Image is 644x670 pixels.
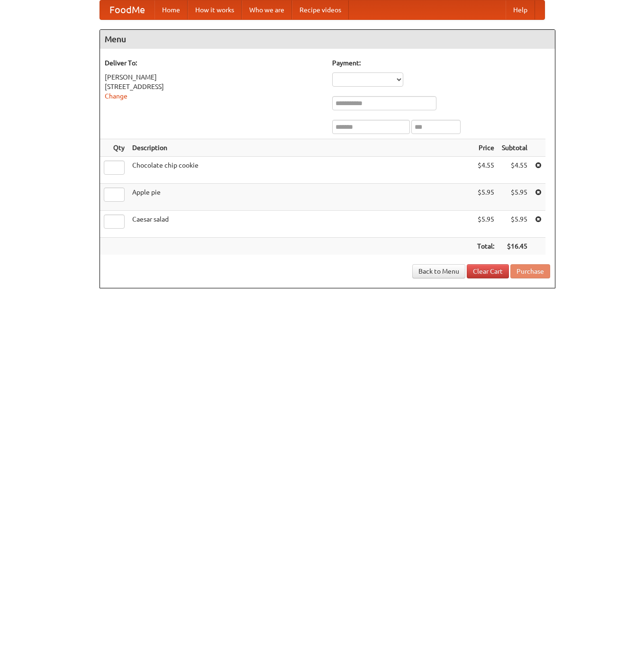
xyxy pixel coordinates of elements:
[128,211,473,238] td: Caesar salad
[292,0,349,19] a: Recipe videos
[467,264,509,278] a: Clear Cart
[100,30,555,49] h4: Menu
[128,139,473,157] th: Description
[154,0,188,19] a: Home
[473,157,498,184] td: $4.55
[498,211,531,238] td: $5.95
[498,238,531,255] th: $16.45
[498,157,531,184] td: $4.55
[473,184,498,211] td: $5.95
[473,211,498,238] td: $5.95
[100,0,154,19] a: FoodMe
[105,72,323,82] div: [PERSON_NAME]
[128,184,473,211] td: Apple pie
[506,0,535,19] a: Help
[473,238,498,255] th: Total:
[105,92,127,100] a: Change
[510,264,550,278] button: Purchase
[332,58,550,68] h5: Payment:
[100,139,128,157] th: Qty
[105,58,323,68] h5: Deliver To:
[105,82,323,91] div: [STREET_ADDRESS]
[498,184,531,211] td: $5.95
[242,0,292,19] a: Who we are
[473,139,498,157] th: Price
[128,157,473,184] td: Chocolate chip cookie
[188,0,242,19] a: How it works
[498,139,531,157] th: Subtotal
[412,264,465,278] a: Back to Menu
